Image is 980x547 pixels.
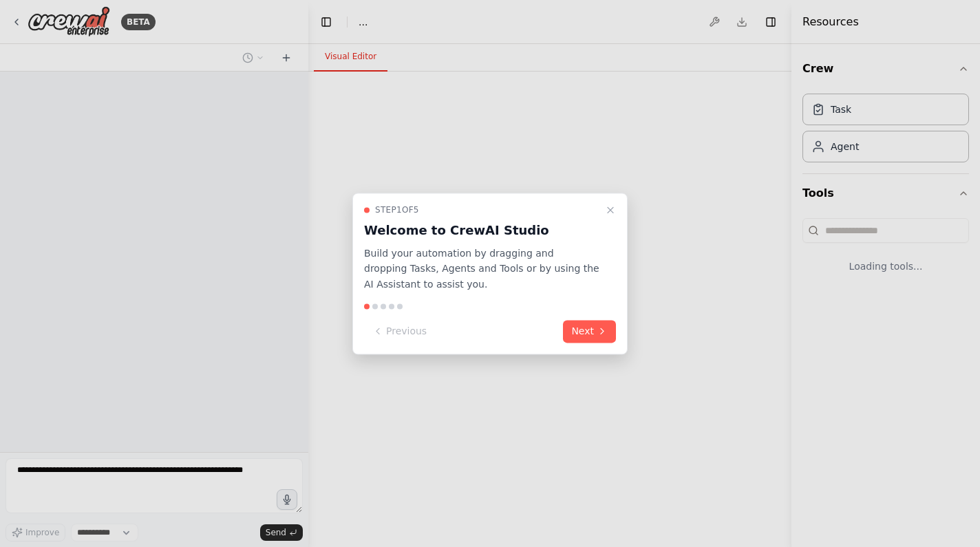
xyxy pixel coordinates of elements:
[602,202,619,218] button: Close walkthrough
[375,204,419,215] span: Step 1 of 5
[364,320,435,343] button: Previous
[317,12,336,32] button: Hide left sidebar
[563,320,616,343] button: Next
[364,221,599,240] h3: Welcome to CrewAI Studio
[364,246,599,292] p: Build your automation by dragging and dropping Tasks, Agents and Tools or by using the AI Assista...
